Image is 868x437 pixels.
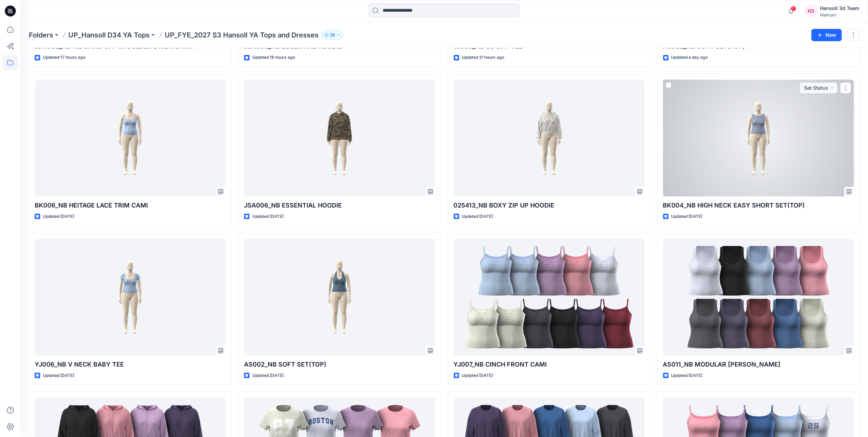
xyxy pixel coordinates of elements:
[252,54,295,61] p: Updated 18 hours ago
[321,30,344,40] button: 28
[663,239,854,356] a: AS011_NB MODULAR TAMI
[165,30,319,40] p: UP_FYE_2027 S3 Hansoll YA Tops and Dresses
[811,29,842,41] button: New
[462,372,493,379] p: Updated [DATE]
[43,372,74,379] p: Updated [DATE]
[330,31,335,39] p: 28
[244,239,435,356] a: AS002_NB SOFT SET(TOP)
[244,201,435,210] p: JSA006_NB ESSENTIAL HOODIE
[35,239,225,356] a: YJ006_NB V NECK BABY TEE
[671,54,708,61] p: Updated a day ago
[252,213,283,220] p: Updated [DATE]
[663,360,854,369] p: AS011_NB MODULAR [PERSON_NAME]
[43,213,74,220] p: Updated [DATE]
[244,80,435,197] a: JSA006_NB ESSENTIAL HOODIE
[35,201,225,210] p: BK006_NB HEITAGE LACE TRIM CAMI
[663,80,854,197] a: BK004_NB HIGH NECK EASY SHORT SET(TOP)
[454,201,645,210] p: 025413_NB BOXY ZIP UP HOODIE
[805,5,817,17] div: H3
[252,372,283,379] p: Updated [DATE]
[35,360,225,369] p: YJ006_NB V NECK BABY TEE
[820,4,859,12] div: Hansoll 3d Team
[791,6,796,11] span: 1
[68,30,150,40] a: UP_Hansoll D34 YA Tops
[43,54,85,61] p: Updated 17 hours ago
[454,239,645,356] a: YJ007_NB CINCH FRONT CAMI
[820,12,859,18] div: Walmart
[663,201,854,210] p: BK004_NB HIGH NECK EASY SHORT SET(TOP)
[671,213,703,220] p: Updated [DATE]
[462,54,505,61] p: Updated 21 hours ago
[244,360,435,369] p: AS002_NB SOFT SET(TOP)
[29,30,53,40] a: Folders
[454,360,645,369] p: YJ007_NB CINCH FRONT CAMI
[462,213,493,220] p: Updated [DATE]
[35,80,225,197] a: BK006_NB HEITAGE LACE TRIM CAMI
[671,372,703,379] p: Updated [DATE]
[454,80,645,197] a: 025413_NB BOXY ZIP UP HOODIE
